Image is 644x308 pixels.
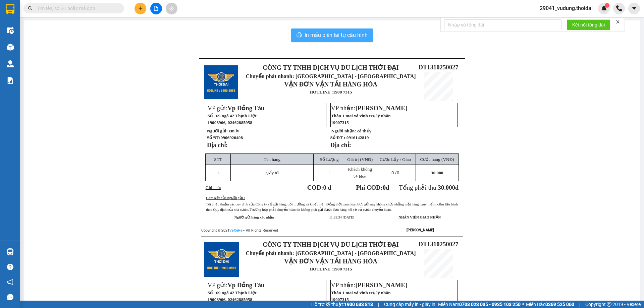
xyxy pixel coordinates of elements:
[438,184,455,191] span: 30.000
[616,5,622,11] img: phone-icon
[229,228,243,233] a: VeXeRe
[631,5,637,11] span: caret-down
[357,128,371,133] span: cô thủy
[7,44,14,51] img: warehouse-icon
[407,228,434,232] strong: [PERSON_NAME]
[284,258,377,265] strong: VẬN ĐƠN VẬN TẢI HÀNG HÓA
[310,266,333,271] strong: HOTLINE :
[310,89,333,95] strong: HOTLINE :
[455,184,459,191] span: đ
[356,282,407,289] span: [PERSON_NAME]
[356,105,407,112] span: [PERSON_NAME]
[378,301,379,308] span: |
[150,3,162,14] button: file-add
[607,302,611,307] span: copyright
[246,73,416,79] span: Chuyển phát nhanh: [GEOGRAPHIC_DATA] - [GEOGRAPHIC_DATA]
[418,241,458,248] span: DT1310250027
[344,302,373,307] strong: 1900 633 818
[526,301,574,308] span: Miền Bắc
[431,170,443,175] span: 30.000
[567,19,610,30] button: Kết nối tổng đài
[208,290,257,295] span: Số 169 ngõ 42 Thịnh Liệt
[398,215,441,219] strong: NHÂN VIÊN GIAO NHẬN
[391,170,399,175] span: 0 /
[166,3,177,14] button: aim
[7,294,13,300] span: message
[330,135,345,140] strong: Số ĐT :
[384,301,436,308] span: Cung cấp máy in - giấy in:
[444,19,561,30] input: Nhập số tổng đài
[206,185,221,190] span: Ghi chú:
[522,303,524,306] span: ⚪️
[207,141,228,148] strong: Địa chỉ:
[7,248,14,255] img: warehouse-icon
[37,5,116,12] input: Tìm tên, số ĐT hoặc mã đơn
[135,3,146,14] button: plus
[579,301,580,308] span: |
[397,170,399,175] span: 0
[347,157,373,162] span: Giá trị (VNĐ)
[208,105,265,112] span: VP gửi:
[331,128,356,133] strong: Người nhận:
[380,157,411,162] span: Cước Lấy / Giao
[356,184,389,191] strong: Phí COD: đ
[399,184,459,191] span: Tổng phải thu:
[7,60,14,67] img: warehouse-icon
[329,215,354,219] span: 11:33:34 [DATE]
[534,4,598,12] span: 29041_vudung.thoidai
[208,113,257,118] span: Số 169 ngõ 42 Thịnh Liệt
[606,3,608,8] span: 1
[615,19,620,24] span: close
[628,3,640,14] button: caret-down
[331,120,349,125] span: 19007315
[264,157,280,162] span: Tên hàng
[331,282,407,289] span: VP nhận:
[459,302,521,307] strong: 0708 023 035 - 0935 103 250
[330,141,351,148] strong: Địa chỉ:
[605,3,609,8] sup: 1
[331,290,391,295] span: Thôn 1 mai xá vĩnh trụ lý nhân
[229,128,239,133] span: em ly
[291,28,373,42] button: printerIn mẫu biên lai tự cấu hình
[383,184,386,191] span: 0
[7,279,13,285] span: notification
[601,5,607,11] img: icon-new-feature
[420,157,454,162] span: Cước hàng (VNĐ)
[418,64,458,71] span: DT1310250027
[333,89,352,95] strong: 1900 7315
[305,31,368,39] span: In mẫu biên lai tự cấu hình
[323,184,331,191] span: 0 đ
[169,6,174,11] span: aim
[217,170,219,175] span: 1
[263,64,398,71] strong: CÔNG TY TNHH DỊCH VỤ DU LỊCH THỜI ĐẠI
[6,4,14,14] img: logo-vxr
[333,266,352,271] strong: 1900 7315
[7,264,13,270] span: question-circle
[348,167,372,179] span: Khách không kê khai
[265,170,279,175] span: giấy tờ
[208,297,252,302] span: 19008966, 02462885958
[246,250,416,256] span: Chuyển phát nhanh: [GEOGRAPHIC_DATA] - [GEOGRAPHIC_DATA]
[438,301,521,308] span: Miền Nam
[206,202,458,211] span: Tôi chấp thuận các quy định của Công ty về gửi hàng, bồi thường và khiếu nại. Đồng thời cam đoan ...
[227,282,264,289] span: Vp Đồng Tàu
[331,113,391,118] span: Thôn 1 mai xá vĩnh trụ lý nhân
[154,6,158,11] span: file-add
[331,297,349,302] span: 19007315
[214,157,222,162] span: STT
[28,6,33,11] span: search
[204,65,238,100] img: logo
[207,135,243,140] strong: Số ĐT:
[220,135,243,140] span: 0966920498
[346,135,369,140] span: 0916142819
[207,128,228,133] strong: Người gửi:
[208,282,265,289] span: VP gửi:
[234,215,274,219] strong: Người gửi hàng xác nhận
[138,6,143,11] span: plus
[297,32,302,39] span: printer
[572,21,605,28] span: Kết nối tổng đài
[7,27,14,34] img: warehouse-icon
[208,120,252,125] span: 19008966, 02462885958
[206,196,245,200] u: Cam kết của người gửi :
[201,228,278,233] span: Copyright © 2021 – All Rights Reserved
